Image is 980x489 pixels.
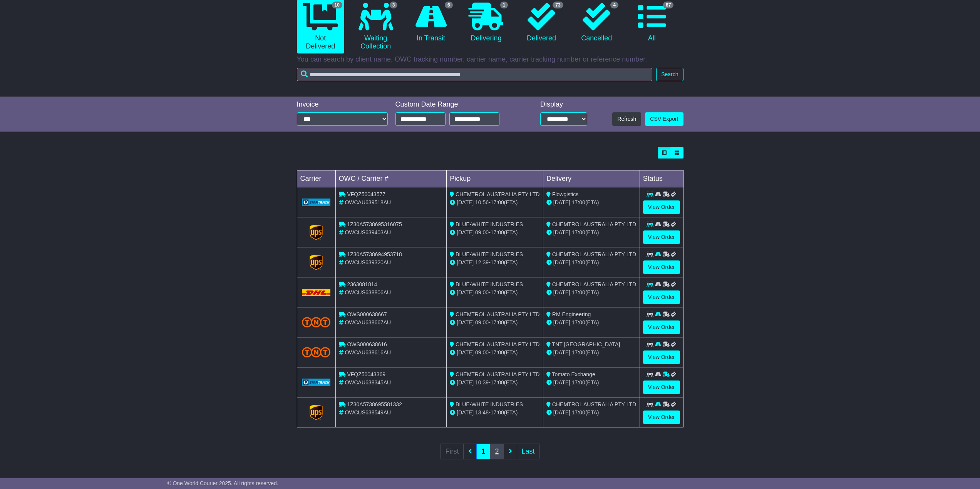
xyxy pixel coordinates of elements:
span: OWCUS638806AU [345,289,391,295]
span: 17:00 [572,229,585,235]
span: 17:00 [572,259,585,265]
span: [DATE] [457,379,474,386]
td: Pickup [447,170,543,187]
span: Tomato Exchange [552,371,595,377]
span: 09:00 [475,349,489,355]
span: © One World Courier 2025. All rights reserved. [167,480,278,486]
span: [DATE] [553,289,570,295]
span: CHEMTROL AUSTRALIA PTY LTD [552,401,636,407]
div: (ETA) [546,379,637,387]
span: [DATE] [457,229,474,235]
img: GetCarrierServiceLogo [310,405,323,420]
img: GetCarrierServiceLogo [310,225,323,240]
span: 10 [332,2,342,8]
span: 73 [553,2,563,8]
span: OWCAU638345AU [345,379,391,386]
span: CHEMTROL AUSTRALIA PTY LTD [552,221,636,227]
span: 09:00 [475,289,489,295]
div: (ETA) [546,319,637,327]
a: View Order [643,230,680,244]
img: TNT_Domestic.png [302,347,331,357]
span: [DATE] [457,409,474,416]
a: View Order [643,260,680,274]
span: 17:00 [572,409,585,416]
span: 10:39 [475,379,489,386]
a: View Order [643,411,680,424]
span: OWCAU638667AU [345,319,391,325]
div: (ETA) [546,349,637,357]
span: 09:00 [475,319,489,325]
span: 3 [390,2,398,8]
span: 17:00 [491,409,504,416]
button: Refresh [612,112,641,126]
span: [DATE] [553,259,570,265]
a: 2 [490,444,504,459]
span: 1Z30A5738695581332 [347,401,402,407]
span: [DATE] [553,229,570,235]
a: CSV Export [645,112,683,126]
span: 09:00 [475,229,489,235]
div: Invoice [297,100,388,109]
span: 6 [445,2,453,8]
div: - (ETA) [450,199,540,207]
div: (ETA) [546,289,637,297]
span: [DATE] [553,199,570,205]
p: You can search by client name, OWC tracking number, carrier name, carrier tracking number or refe... [297,55,683,64]
span: CHEMTROL AUSTRALIA PTY LTD [552,281,636,287]
span: BLUE-WHITE INDUSTRIES [456,221,523,227]
span: 17:00 [572,349,585,355]
span: CHEMTROL AUSTRALIA PTY LTD [456,371,539,377]
span: [DATE] [457,199,474,205]
div: - (ETA) [450,409,540,417]
span: 1Z30A5738695316075 [347,221,402,227]
span: 1 [500,2,508,8]
div: - (ETA) [450,289,540,297]
div: (ETA) [546,259,637,267]
span: [DATE] [457,349,474,355]
td: OWC / Carrier # [335,170,447,187]
span: 17:00 [491,319,504,325]
img: DHL.png [302,289,331,295]
img: TNT_Domestic.png [302,317,331,327]
span: OWCUS639320AU [345,259,391,265]
span: 17:00 [491,289,504,295]
a: View Order [643,350,680,364]
span: 13:48 [475,409,489,416]
span: 17:00 [572,199,585,205]
span: OWS000638616 [347,341,387,347]
div: (ETA) [546,199,637,207]
img: GetCarrierServiceLogo [302,379,331,386]
td: Carrier [297,170,335,187]
td: Status [640,170,683,187]
a: View Order [643,200,680,214]
div: - (ETA) [450,229,540,237]
span: OWS000638667 [347,311,387,317]
div: - (ETA) [450,319,540,327]
span: [DATE] [553,379,570,386]
span: [DATE] [457,289,474,295]
span: VFQZ50043577 [347,191,385,197]
span: 17:00 [572,289,585,295]
a: 1 [476,444,490,459]
span: CHEMTROL AUSTRALIA PTY LTD [456,191,539,197]
span: 2363081814 [347,281,377,287]
span: VFQZ50043369 [347,371,385,377]
div: - (ETA) [450,379,540,387]
span: BLUE-WHITE INDUSTRIES [456,281,523,287]
span: 17:00 [572,379,585,386]
span: OWCAU639518AU [345,199,391,205]
img: GetCarrierServiceLogo [302,199,331,206]
span: 87 [663,2,673,8]
span: CHEMTROL AUSTRALIA PTY LTD [456,311,539,317]
span: CHEMTROL AUSTRALIA PTY LTD [456,341,539,347]
span: Flowgistics [552,191,578,197]
a: View Order [643,320,680,334]
span: 12:39 [475,259,489,265]
span: 17:00 [491,379,504,386]
span: 17:00 [491,259,504,265]
span: TNT [GEOGRAPHIC_DATA] [552,341,620,347]
span: 17:00 [491,229,504,235]
span: OWCUS639403AU [345,229,391,235]
span: [DATE] [457,319,474,325]
span: [DATE] [553,409,570,416]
